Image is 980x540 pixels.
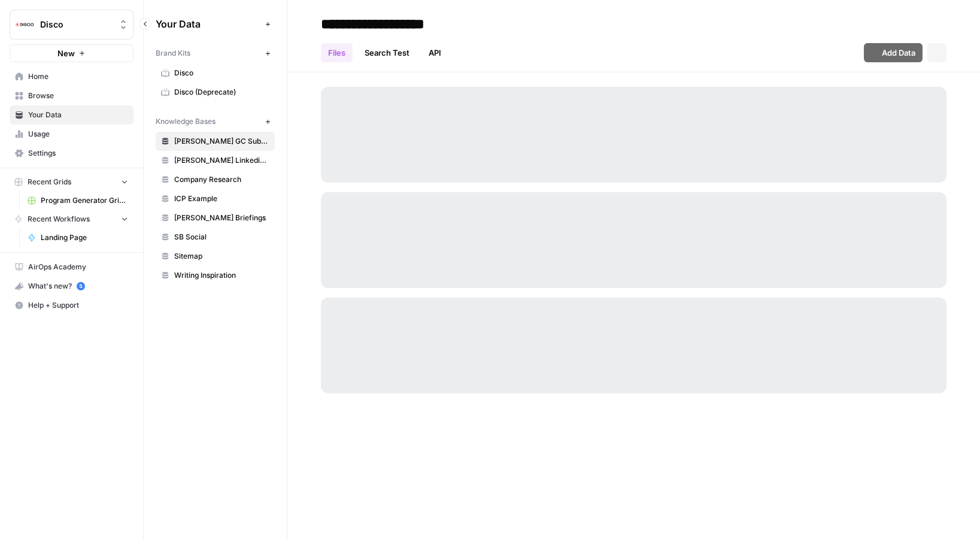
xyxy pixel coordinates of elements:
[156,247,275,266] a: Sitemap
[14,14,35,35] img: Disco Logo
[357,43,417,62] a: Search Test
[156,227,275,247] a: SB Social
[156,63,275,83] a: Disco
[174,251,269,262] span: Sitemap
[79,283,82,289] text: 5
[10,67,134,86] a: Home
[174,174,269,185] span: Company Research
[864,43,923,62] button: Add Data
[28,110,128,120] span: Your Data
[156,83,275,102] a: Disco (Deprecate)
[28,129,128,139] span: Usage
[156,170,275,189] a: Company Research
[28,90,128,101] span: Browse
[321,43,353,62] a: Files
[156,151,275,170] a: [PERSON_NAME] Linkedin Posts
[174,155,269,166] span: [PERSON_NAME] Linkedin Posts
[421,43,448,62] a: API
[28,262,128,272] span: AirOps Academy
[41,232,128,243] span: Landing Page
[10,86,134,105] a: Browse
[10,44,134,62] button: New
[10,296,134,315] button: Help + Support
[174,87,269,98] span: Disco (Deprecate)
[22,228,134,247] a: Landing Page
[77,282,85,290] a: 5
[174,68,269,78] span: Disco
[156,208,275,227] a: [PERSON_NAME] Briefings
[174,270,269,281] span: Writing Inspiration
[10,105,134,125] a: Your Data
[28,148,128,159] span: Settings
[28,71,128,82] span: Home
[10,277,134,296] button: What's new? 5
[28,214,90,225] span: Recent Workflows
[174,213,269,223] span: [PERSON_NAME] Briefings
[28,300,128,311] span: Help + Support
[156,116,216,127] span: Knowledge Bases
[174,193,269,204] span: ICP Example
[156,48,190,59] span: Brand Kits
[40,19,113,31] span: Disco
[882,47,915,59] span: Add Data
[10,144,134,163] a: Settings
[10,173,134,191] button: Recent Grids
[10,10,134,40] button: Workspace: Disco
[174,232,269,242] span: SB Social
[41,195,128,206] span: Program Generator Grid (1)
[10,277,133,295] div: What's new?
[28,177,71,187] span: Recent Grids
[174,136,269,147] span: [PERSON_NAME] GC Substack
[10,210,134,228] button: Recent Workflows
[10,257,134,277] a: AirOps Academy
[156,266,275,285] a: Writing Inspiration
[10,125,134,144] a: Usage
[57,47,75,59] span: New
[22,191,134,210] a: Program Generator Grid (1)
[156,132,275,151] a: [PERSON_NAME] GC Substack
[156,189,275,208] a: ICP Example
[156,17,260,31] span: Your Data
